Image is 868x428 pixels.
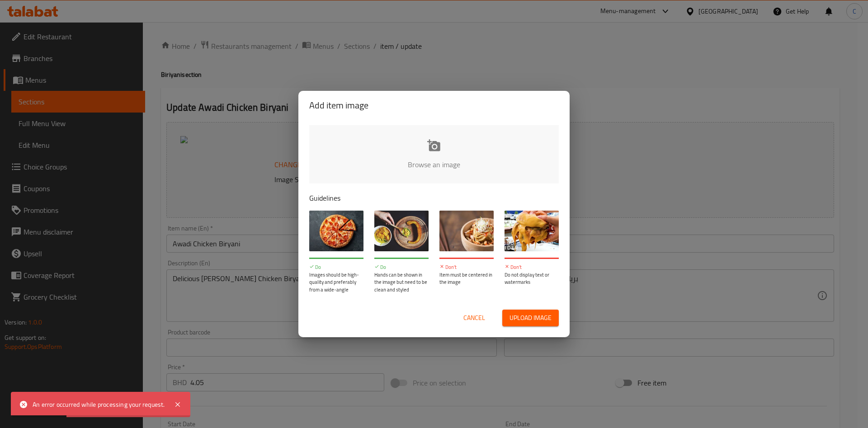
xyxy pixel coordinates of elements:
[463,312,485,324] span: Cancel
[374,271,429,294] p: Hands can be shown in the image but need to be clean and styled
[439,263,494,271] p: Don't
[439,211,494,251] img: guide-img-3@3x.jpg
[33,400,165,409] div: An error occurred while processing your request.
[374,211,429,251] img: guide-img-2@3x.jpg
[439,271,494,286] p: Item must be centered in the image
[502,310,559,326] button: Upload image
[505,211,559,251] img: guide-img-4@3x.jpg
[309,211,363,251] img: guide-img-1@3x.jpg
[505,271,559,286] p: Do not display text or watermarks
[309,263,363,271] p: Do
[309,271,363,294] p: Images should be high-quality and preferably from a wide-angle
[374,263,429,271] p: Do
[505,263,559,271] p: Don't
[309,98,559,113] h2: Add item image
[309,193,559,203] p: Guidelines
[509,312,552,324] span: Upload image
[460,310,489,326] button: Cancel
